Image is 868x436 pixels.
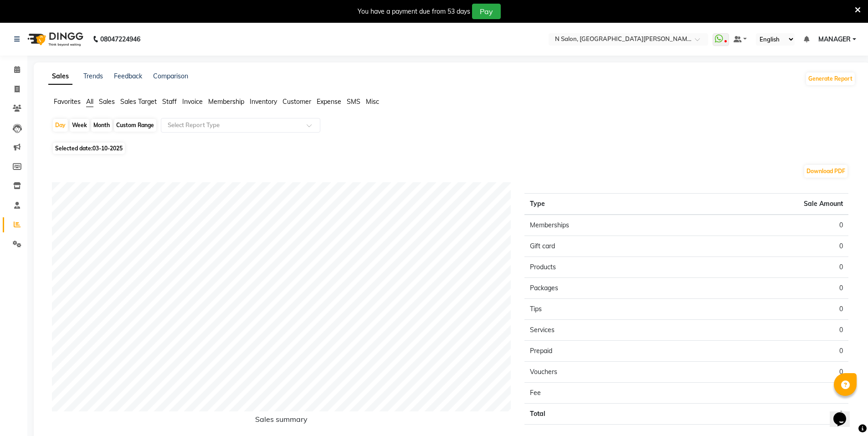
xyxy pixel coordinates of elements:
iframe: chat widget [830,400,859,427]
td: 0 [687,257,848,278]
h6: Sales summary [52,415,511,427]
div: Custom Range [114,119,156,132]
th: Type [524,194,686,215]
td: 0 [687,320,848,341]
span: Membership [208,97,244,106]
button: Pay [472,4,501,19]
span: MANAGER [818,35,851,44]
span: Inventory [250,97,277,106]
span: Staff [162,97,177,106]
a: Feedback [114,72,142,80]
td: 0 [687,362,848,383]
img: logo [23,26,86,52]
td: 0 [687,404,848,425]
td: 0 [687,236,848,257]
td: 0 [687,383,848,404]
span: Sales [99,97,115,106]
td: 0 [687,278,848,299]
span: Customer [282,97,311,106]
td: Packages [524,278,686,299]
td: Tips [524,299,686,320]
div: Month [91,119,112,132]
td: 0 [687,215,848,236]
span: Favorites [54,97,81,106]
td: 0 [687,299,848,320]
a: Comparison [153,72,188,80]
b: 08047224946 [100,26,140,52]
td: Services [524,320,686,341]
div: You have a payment due from 53 days [358,7,470,16]
td: Memberships [524,215,686,236]
span: SMS [347,97,360,106]
span: Selected date: [53,143,125,154]
td: Prepaid [524,341,686,362]
td: Gift card [524,236,686,257]
span: All [86,97,93,106]
span: 03-10-2025 [92,145,123,152]
span: Invoice [182,97,203,106]
td: 0 [687,341,848,362]
a: Sales [48,68,72,85]
td: Products [524,257,686,278]
span: Expense [317,97,341,106]
span: Misc [366,97,379,106]
button: Download PDF [804,165,847,178]
div: Week [70,119,89,132]
th: Sale Amount [687,194,848,215]
div: Day [53,119,68,132]
span: Sales Target [120,97,157,106]
td: Vouchers [524,362,686,383]
a: Trends [83,72,103,80]
td: Total [524,404,686,425]
button: Generate Report [806,72,855,85]
td: Fee [524,383,686,404]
